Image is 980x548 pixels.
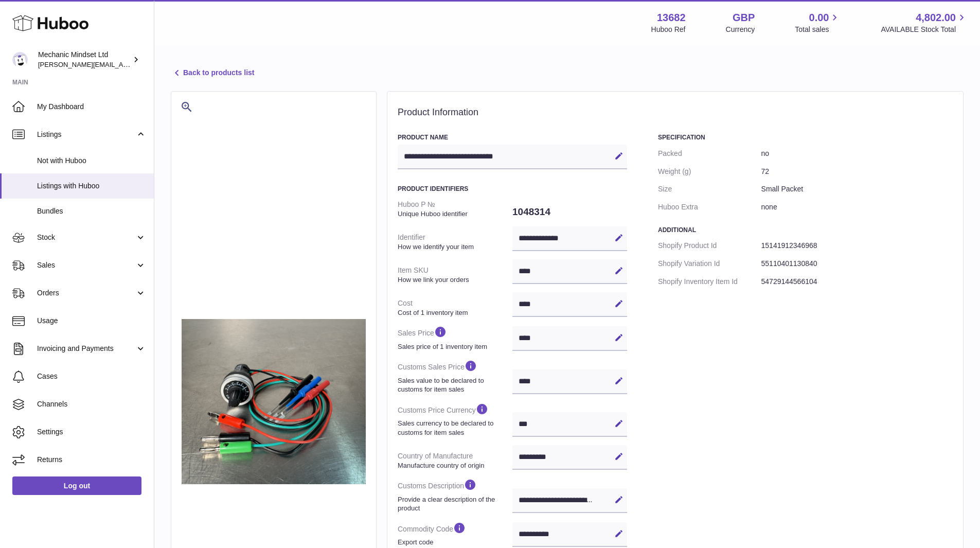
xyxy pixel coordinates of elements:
[398,419,510,437] strong: Sales currency to be declared to customs for item sales
[37,399,146,409] span: Channels
[398,355,512,398] dt: Customs Sales Price
[398,538,510,547] strong: Export code
[398,495,510,513] strong: Provide a clear description of the product
[658,273,761,291] dt: Shopify Inventory Item Id
[37,372,146,381] span: Cases
[398,294,512,321] dt: Cost
[37,455,146,465] span: Returns
[658,237,761,255] dt: Shopify Product Id
[761,180,953,198] dd: Small Packet
[398,196,512,222] dt: Huboo P №
[398,447,512,474] dt: Country of Manufacture
[398,376,510,394] strong: Sales value to be declared to customs for item sales
[658,145,761,163] dt: Packed
[795,11,841,34] a: 0.00 Total sales
[658,226,953,234] h3: Additional
[398,321,512,355] dt: Sales Price
[12,52,28,67] img: darren@mechanicmindset.com
[761,198,953,216] dd: none
[761,145,953,163] dd: no
[38,50,131,69] div: Mechanic Mindset Ltd
[398,461,510,470] strong: Manufacture country of origin
[38,60,206,68] span: [PERSON_NAME][EMAIL_ADDRESS][DOMAIN_NAME]
[171,67,254,79] a: Back to products list
[761,163,953,181] dd: 72
[398,261,512,288] dt: Item SKU
[37,102,146,112] span: My Dashboard
[37,427,146,437] span: Settings
[37,156,146,166] span: Not with Huboo
[761,237,953,255] dd: 15141912346968
[37,233,135,242] span: Stock
[398,398,512,441] dt: Customs Price Currency
[398,474,512,517] dt: Customs Description
[398,133,627,142] h3: Product Name
[398,242,510,252] strong: How we identify your item
[37,288,135,298] span: Orders
[881,25,968,34] span: AVAILABLE Stock Total
[658,163,761,181] dt: Weight (g)
[12,476,141,495] a: Log out
[809,11,829,25] span: 0.00
[37,316,146,326] span: Usage
[182,319,366,484] img: IMG_9605crop.jpg
[512,201,627,223] dd: 1048314
[733,11,755,25] strong: GBP
[37,344,135,353] span: Invoicing and Payments
[658,180,761,198] dt: Size
[398,275,510,285] strong: How we link your orders
[658,255,761,273] dt: Shopify Variation Id
[795,25,841,34] span: Total sales
[398,185,627,193] h3: Product Identifiers
[658,133,953,142] h3: Specification
[37,130,135,139] span: Listings
[398,342,510,351] strong: Sales price of 1 inventory item
[398,308,510,317] strong: Cost of 1 inventory item
[761,255,953,273] dd: 55110401130840
[657,11,686,25] strong: 13682
[398,209,510,219] strong: Unique Huboo identifier
[761,273,953,291] dd: 54729144566104
[37,260,135,270] span: Sales
[398,107,953,118] h2: Product Information
[881,11,968,34] a: 4,802.00 AVAILABLE Stock Total
[37,206,146,216] span: Bundles
[726,25,755,34] div: Currency
[37,181,146,191] span: Listings with Huboo
[651,25,686,34] div: Huboo Ref
[658,198,761,216] dt: Huboo Extra
[916,11,956,25] span: 4,802.00
[398,228,512,255] dt: Identifier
